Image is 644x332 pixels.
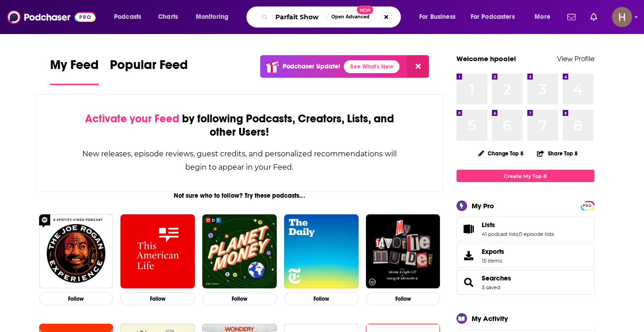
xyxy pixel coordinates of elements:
[460,249,478,262] span: Exports
[472,201,494,210] div: My Pro
[283,63,340,70] p: Podchaser Update!
[535,11,550,23] span: More
[482,247,504,256] span: Exports
[366,292,440,305] button: Follow
[456,270,594,295] span: Searches
[158,11,178,23] span: Charts
[482,231,518,237] a: 41 podcast lists
[39,214,114,289] img: The Joe Rogan Experience
[284,214,359,289] img: The Daily
[344,60,399,73] a: See What's New
[110,57,188,78] span: Popular Feed
[120,214,195,289] img: This American Life
[582,202,593,209] span: PRO
[519,231,554,237] a: 0 episode lists
[357,6,373,14] span: New
[482,284,500,291] a: 3 saved
[82,112,398,139] div: by following Podcasts, Creators, Lists, and other Users!
[465,10,528,24] button: open menu
[612,7,632,27] img: User Profile
[482,274,511,282] a: Searches
[557,54,594,63] a: View Profile
[460,276,478,289] a: Searches
[518,231,519,237] span: ,
[331,15,370,19] span: Open Advanced
[482,221,495,229] span: Lists
[456,54,516,63] a: Welcome hpoole!
[196,11,228,23] span: Monitoring
[50,57,99,78] span: My Feed
[536,144,578,162] button: Share Top 8
[284,292,359,305] button: Follow
[413,10,467,24] button: open menu
[482,258,504,264] span: 15 items
[612,7,632,27] button: Show profile menu
[471,11,515,23] span: For Podcasters
[120,292,195,305] button: Follow
[7,8,96,26] img: Podchaser - Follow, Share and Rate Podcasts
[189,10,240,24] button: open menu
[85,112,179,126] span: Activate your Feed
[419,11,456,23] span: For Business
[612,7,632,27] span: Logged in as hpoole
[152,10,183,24] a: Charts
[327,11,374,23] button: Open AdvancedNew
[108,10,153,24] button: open menu
[82,147,398,174] div: New releases, episode reviews, guest credits, and personalized recommendations will begin to appe...
[39,292,114,305] button: Follow
[528,10,562,24] button: open menu
[255,6,410,28] div: Search podcasts, credits, & more...
[456,217,594,241] span: Lists
[50,57,99,85] a: My Feed
[472,314,508,323] div: My Activity
[456,243,594,268] a: Exports
[582,202,593,209] a: PRO
[366,214,440,289] img: My Favorite Murder with Karen Kilgariff and Georgia Hardstark
[202,214,277,289] img: Planet Money
[473,148,530,159] button: Change Top 8
[35,192,444,200] div: Not sure who to follow? Try these podcasts...
[272,10,327,24] input: Search podcasts, credits, & more...
[482,221,554,229] a: Lists
[110,57,188,85] a: Popular Feed
[587,9,601,25] a: Show notifications dropdown
[564,9,579,25] a: Show notifications dropdown
[202,292,277,305] button: Follow
[456,170,594,182] a: Create My Top 8
[114,11,141,23] span: Podcasts
[460,223,478,235] a: Lists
